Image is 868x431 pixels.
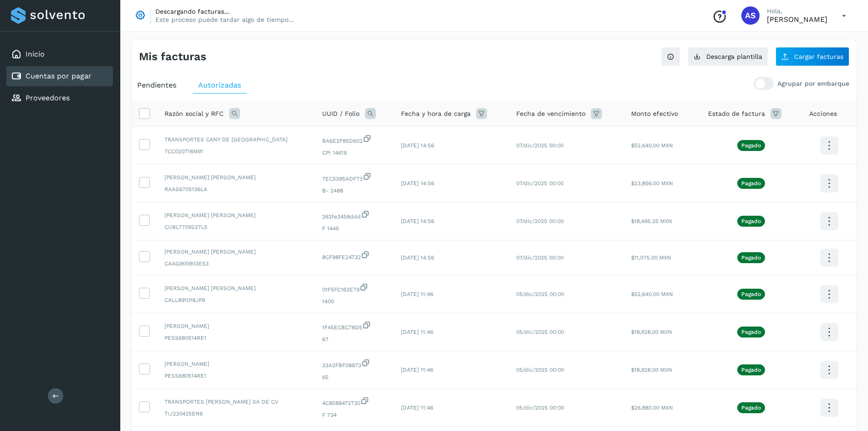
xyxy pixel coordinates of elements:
[776,47,849,66] button: Cargar facturas
[516,109,586,119] span: Fecha de vencimiento
[322,134,386,145] span: BA6E2F85D602
[401,367,433,373] span: [DATE] 11:46
[401,180,434,187] span: [DATE] 14:56
[631,329,672,335] span: $18,928.00 MXN
[322,250,386,261] span: 8CF98FE24732
[741,180,761,187] p: Pagado
[706,53,762,60] span: Descarga plantilla
[741,329,761,335] p: Pagado
[139,50,206,63] h4: Mis facturas
[741,291,761,297] p: Pagado
[322,297,386,306] span: 1400
[516,142,564,149] span: 07/dic/2025 00:00
[164,322,308,330] span: [PERSON_NAME]
[631,109,678,119] span: Monto efectivo
[164,211,308,219] span: [PERSON_NAME] [PERSON_NAME]
[322,172,386,183] span: 7EC5395ADF73
[164,260,308,268] span: CAAG900903E53
[631,218,672,224] span: $18,495.25 MXN
[516,329,564,335] span: 05/dic/2025 00:00
[631,367,672,373] span: $18,928.00 MXN
[164,284,308,292] span: [PERSON_NAME] [PERSON_NAME]
[516,218,564,224] span: 07/dic/2025 00:00
[767,7,827,15] p: Hola,
[164,296,308,304] span: CALL891018JP9
[777,80,849,88] p: Agrupar por embarque
[164,398,308,406] span: TRANSPORTES [PERSON_NAME] SA DE CV
[322,321,386,332] span: 1F45ECBC78D5
[6,88,113,108] div: Proveedores
[6,66,113,86] div: Cuentas por pagar
[155,16,294,24] p: Este proceso puede tardar algo de tiempo...
[809,109,837,119] span: Acciones
[631,180,673,187] span: $23,856.00 MXN
[401,109,471,119] span: Fecha y hora de carga
[401,142,434,149] span: [DATE] 14:56
[164,410,308,418] span: TIJ230425EN6
[708,109,765,119] span: Estado de factura
[688,47,768,66] button: Descarga plantilla
[164,135,308,144] span: TRANSPORTES CANY DE [GEOGRAPHIC_DATA]
[137,81,176,89] span: Pendientes
[401,218,434,224] span: [DATE] 14:56
[164,173,308,182] span: [PERSON_NAME] [PERSON_NAME]
[322,149,386,157] span: CPI 14619
[741,367,761,373] p: Pagado
[322,373,386,381] span: 65
[164,360,308,368] span: [PERSON_NAME]
[401,291,433,297] span: [DATE] 11:46
[322,210,386,221] span: 262fe3458ddd
[198,81,241,89] span: Autorizadas
[164,372,308,380] span: PESS680514RE1
[741,142,761,149] p: Pagado
[322,411,386,419] span: F 734
[164,147,308,156] span: TCC020716M91
[631,142,673,149] span: $52,640.00 MXN
[516,254,564,261] span: 07/dic/2025 00:00
[6,44,113,64] div: Inicio
[516,405,564,411] span: 05/dic/2025 00:00
[322,283,386,294] span: 01F5FC162E79
[322,187,386,195] span: B- 2488
[322,335,386,343] span: 67
[401,405,433,411] span: [DATE] 11:46
[26,93,70,102] a: Proveedores
[516,291,564,297] span: 05/dic/2025 00:00
[401,329,433,335] span: [DATE] 11:46
[322,358,386,369] span: 33A2FBF08873
[164,334,308,342] span: PESS680514RE1
[26,72,92,80] a: Cuentas por pagar
[322,396,386,407] span: 4C8588472730
[516,180,564,187] span: 07/dic/2025 00:00
[164,248,308,256] span: [PERSON_NAME] [PERSON_NAME]
[741,254,761,261] p: Pagado
[26,50,45,58] a: Inicio
[164,223,308,231] span: CUBL7709237L5
[322,109,360,119] span: UUID / Folio
[401,254,434,261] span: [DATE] 14:56
[516,367,564,373] span: 05/dic/2025 00:00
[794,53,843,60] span: Cargar facturas
[767,15,827,24] p: Antonio Soto Torres
[741,405,761,411] p: Pagado
[155,7,294,16] p: Descargando facturas...
[164,109,224,119] span: Razón social y RFC
[631,291,673,297] span: $52,640.00 MXN
[631,254,671,261] span: $11,075.00 MXN
[322,224,386,233] span: F 1445
[164,185,308,193] span: RAAS6705136LA
[741,218,761,224] p: Pagado
[631,405,673,411] span: $26,880.00 MXN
